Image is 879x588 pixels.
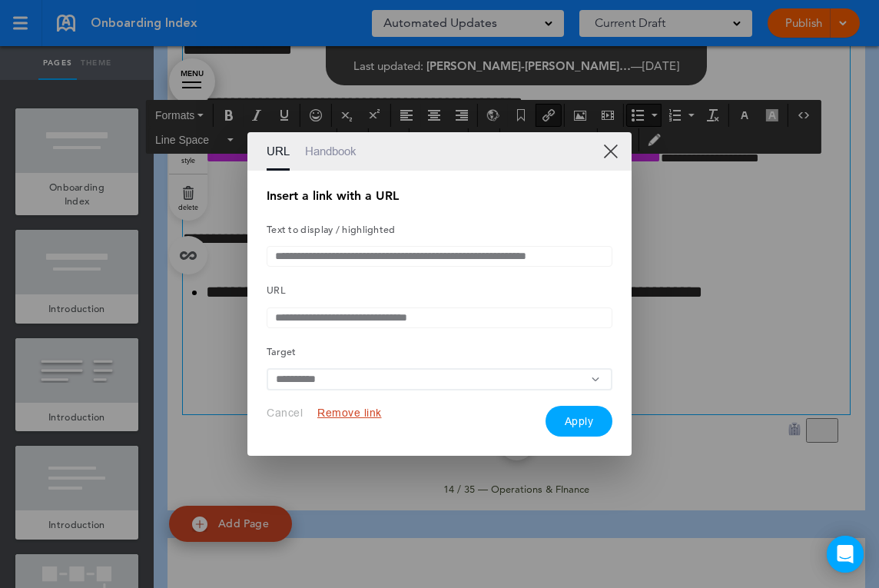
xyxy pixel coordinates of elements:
button: Remove link [317,406,382,420]
div: Open Intercom Messenger [827,536,864,573]
button: Cancel [267,406,303,420]
h5: Target [267,340,612,361]
h1: Insert a link with a URL [267,190,612,202]
a: Handbook [305,132,357,171]
h5: URL [267,278,612,300]
a: XX [603,144,618,158]
h5: Text to display / highlighted [267,218,612,239]
button: Apply [546,406,613,437]
a: URL [267,132,290,171]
